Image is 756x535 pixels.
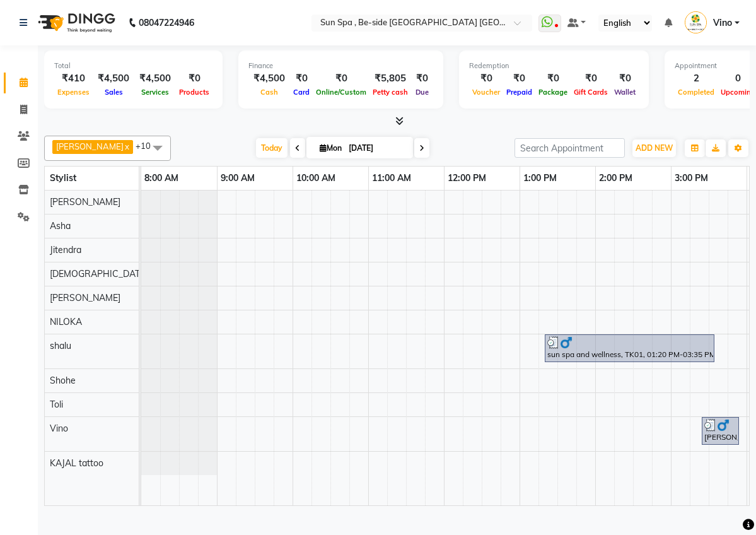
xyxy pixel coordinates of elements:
span: Prepaid [503,88,535,97]
div: ₹0 [571,71,611,86]
div: [PERSON_NAME], TK02, 03:25 PM-03:55 PM, Body Wraps [703,419,738,443]
span: Shohe [50,375,76,386]
div: ₹0 [503,71,535,86]
img: Vino [685,11,707,33]
input: 2025-09-01 [345,139,408,158]
span: Petty cash [369,88,411,97]
span: Expenses [54,88,93,97]
span: Asha [50,220,71,232]
span: Mon [317,143,345,153]
input: Search Appointment [515,138,625,158]
button: ADD NEW [632,139,676,157]
span: Due [412,88,432,97]
div: ₹0 [411,71,433,86]
a: 9:00 AM [218,169,258,187]
span: Completed [675,88,718,97]
div: 2 [675,71,718,86]
span: Wallet [611,88,639,97]
span: Package [535,88,571,97]
a: 3:00 PM [672,169,711,187]
a: x [124,141,129,151]
a: 1:00 PM [520,169,560,187]
span: Online/Custom [313,88,369,97]
a: 10:00 AM [293,169,339,187]
div: ₹4,500 [248,71,290,86]
span: [PERSON_NAME] [50,196,120,208]
div: Total [54,61,212,71]
span: ADD NEW [636,143,673,153]
div: ₹0 [313,71,369,86]
a: 8:00 AM [141,169,182,187]
div: ₹5,805 [369,71,411,86]
span: shalu [50,340,71,351]
span: +10 [136,141,160,151]
div: ₹410 [54,71,93,86]
span: Voucher [469,88,503,97]
div: ₹0 [611,71,639,86]
span: Products [176,88,212,97]
div: ₹4,500 [134,71,176,86]
span: KAJAL tattoo [50,457,103,469]
img: logo [32,5,119,40]
span: Services [138,88,172,97]
span: [DEMOGRAPHIC_DATA] [50,268,148,279]
a: 11:00 AM [369,169,414,187]
span: Toli [50,399,63,410]
div: ₹0 [469,71,503,86]
span: Vino [713,16,732,30]
span: Gift Cards [571,88,611,97]
span: NILOKA [50,316,82,327]
span: Sales [102,88,126,97]
a: 12:00 PM [445,169,489,187]
div: Redemption [469,61,639,71]
span: Vino [50,423,68,434]
b: 08047224946 [139,5,194,40]
div: sun spa and wellness, TK01, 01:20 PM-03:35 PM, Swedish Massage,Body Scrubing 2000 [546,336,713,360]
a: 2:00 PM [596,169,636,187]
span: Cash [257,88,281,97]
div: ₹4,500 [93,71,134,86]
div: ₹0 [176,71,212,86]
span: [PERSON_NAME] [50,292,120,303]
span: [PERSON_NAME] [56,141,124,151]
span: Jitendra [50,244,81,256]
span: Today [256,138,288,158]
span: Stylist [50,172,76,184]
div: ₹0 [535,71,571,86]
div: ₹0 [290,71,313,86]
div: Finance [248,61,433,71]
span: Card [290,88,313,97]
